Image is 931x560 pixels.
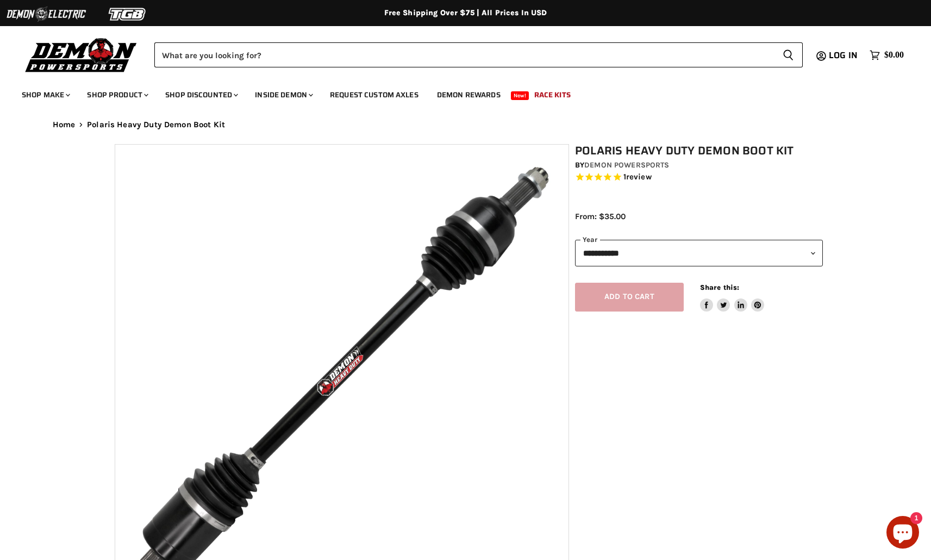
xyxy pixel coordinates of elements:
a: Shop Make [14,84,77,106]
span: Log in [829,48,858,62]
a: Log in [824,51,864,60]
span: $0.00 [884,50,904,60]
a: Inside Demon [247,84,320,106]
a: Home [53,120,76,129]
span: New! [511,91,529,100]
span: Share this: [700,283,739,291]
ul: Main menu [14,79,901,106]
a: Demon Powersports [584,160,669,170]
a: Shop Discounted [157,84,245,106]
form: Product [154,42,803,67]
a: Demon Rewards [429,84,509,106]
img: Demon Powersports [22,35,141,74]
span: Polaris Heavy Duty Demon Boot Kit [87,120,225,129]
img: Demon Electric Logo 2 [5,4,87,24]
nav: Breadcrumbs [31,120,901,129]
aside: Share this: [700,283,765,312]
a: Shop Product [79,84,155,106]
span: review [626,172,652,182]
input: Search [154,42,774,67]
select: year [575,240,823,266]
span: 1 reviews [623,172,652,182]
button: Search [774,42,803,67]
h1: Polaris Heavy Duty Demon Boot Kit [575,144,823,158]
div: by [575,159,823,171]
inbox-online-store-chat: Shopify online store chat [883,516,922,551]
span: Rated 5.0 out of 5 stars 1 reviews [575,172,823,183]
a: Race Kits [526,84,579,106]
span: From: $35.00 [575,211,626,221]
a: $0.00 [864,47,909,63]
a: Request Custom Axles [322,84,427,106]
img: TGB Logo 2 [87,4,168,24]
div: Free Shipping Over $75 | All Prices In USD [31,8,901,18]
